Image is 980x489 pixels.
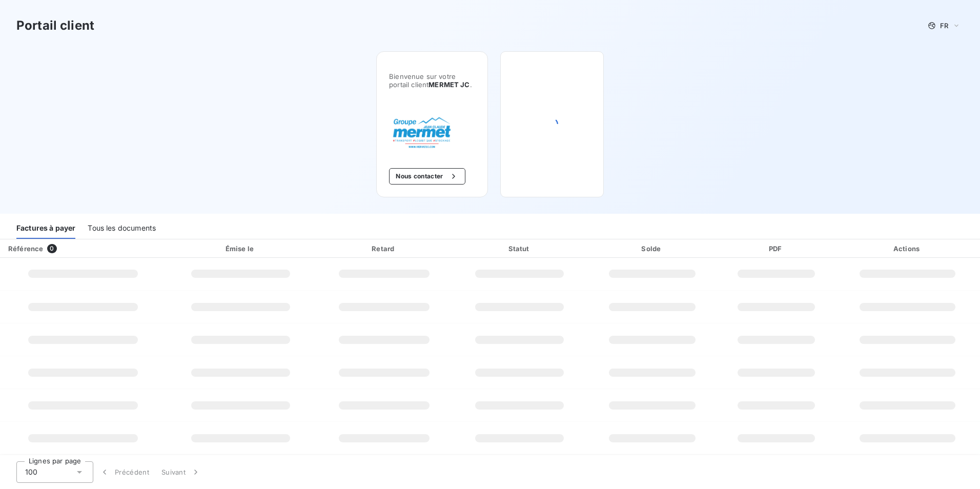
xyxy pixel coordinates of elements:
[317,243,451,254] div: Retard
[47,244,56,253] span: 0
[16,16,94,35] h3: Portail client
[168,243,314,254] div: Émise le
[389,113,455,152] img: Company logo
[8,244,43,253] div: Référence
[93,461,155,483] button: Précédent
[720,243,833,254] div: PDF
[389,168,465,185] button: Nous contacter
[88,217,156,239] div: Tous les documents
[455,243,585,254] div: Statut
[940,22,948,30] span: FR
[428,80,469,89] span: MERMET JC
[25,467,37,477] span: 100
[389,72,475,89] span: Bienvenue sur votre portail client .
[155,461,207,483] button: Suivant
[837,243,978,254] div: Actions
[16,217,75,239] div: Factures à payer
[589,243,716,254] div: Solde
